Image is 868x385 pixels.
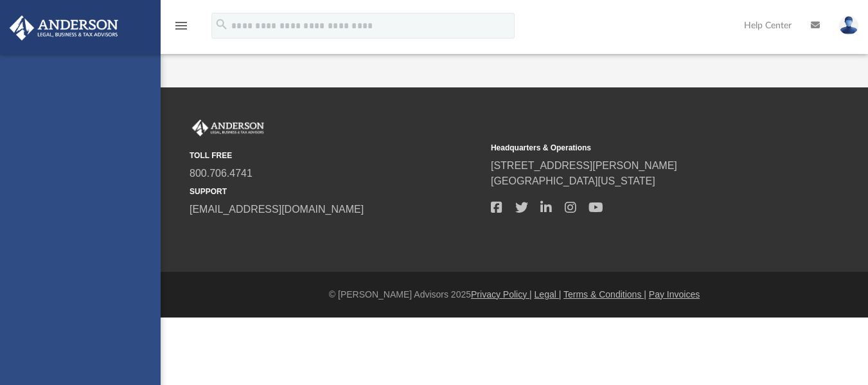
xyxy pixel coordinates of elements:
small: SUPPORT [190,186,482,197]
a: Terms & Conditions | [563,289,646,300]
img: Anderson Advisors Platinum Portal [6,15,122,40]
a: [STREET_ADDRESS][PERSON_NAME] [491,160,677,171]
i: search [215,17,229,31]
a: menu [173,24,189,33]
div: © [PERSON_NAME] Advisors 2025 [161,288,868,301]
a: [GEOGRAPHIC_DATA][US_STATE] [491,175,655,186]
a: 800.706.4741 [190,168,252,179]
a: Pay Invoices [649,289,700,300]
small: Headquarters & Operations [491,142,783,154]
a: [EMAIL_ADDRESS][DOMAIN_NAME] [190,204,364,215]
a: Privacy Policy | [471,289,532,300]
img: User Pic [839,16,858,35]
small: TOLL FREE [190,150,482,161]
img: Anderson Advisors Platinum Portal [190,120,267,136]
a: Legal | [535,289,562,300]
i: menu [173,18,189,33]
